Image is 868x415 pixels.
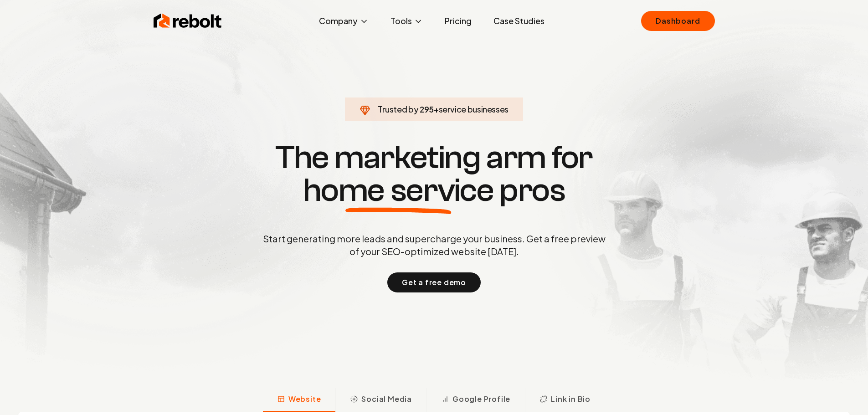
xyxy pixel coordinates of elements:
[261,232,607,258] p: Start generating more leads and supercharge your business. Get a free preview of your SEO-optimiz...
[452,394,510,405] span: Google Profile
[551,394,591,405] span: Link in Bio
[437,12,479,30] a: Pricing
[361,394,412,405] span: Social Media
[387,272,481,292] button: Get a free demo
[303,174,494,207] span: home service
[426,388,525,412] button: Google Profile
[383,12,430,30] button: Tools
[216,141,653,207] h1: The marketing arm for pros
[288,394,321,405] span: Website
[641,11,714,31] a: Dashboard
[439,104,509,114] span: service businesses
[378,104,418,114] span: Trusted by
[525,388,605,412] button: Link in Bio
[486,12,552,30] a: Case Studies
[420,103,434,116] span: 295
[154,12,222,30] img: Rebolt Logo
[312,12,376,30] button: Company
[263,388,336,412] button: Website
[434,104,439,114] span: +
[335,388,426,412] button: Social Media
